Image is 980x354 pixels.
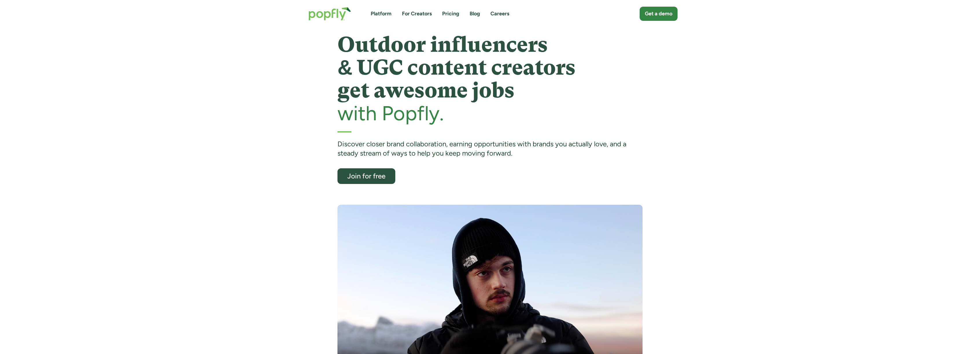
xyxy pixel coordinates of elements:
[470,10,480,17] a: Blog
[337,139,643,158] div: Discover closer brand collaboration, earning opportunities with brands you actually love, and a s...
[371,10,392,17] a: Platform
[303,1,357,26] a: home
[490,10,509,17] a: Careers
[337,102,643,124] h2: with Popfly.
[337,33,643,102] h1: Outdoor influencers & UGC content creators get awesome jobs
[337,168,395,184] a: Join for free
[640,7,678,21] a: Get a demo
[402,10,432,17] a: For Creators
[645,10,672,17] div: Get a demo
[442,10,459,17] a: Pricing
[343,172,390,180] div: Join for free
